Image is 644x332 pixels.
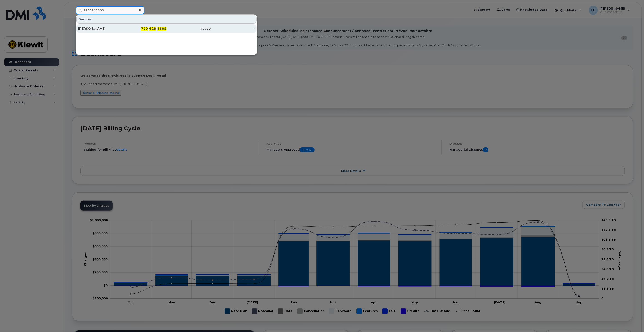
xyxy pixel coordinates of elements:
span: 720 [141,27,148,31]
span: 628 [149,27,156,31]
a: [PERSON_NAME]720-628-5885active- [76,24,257,33]
div: active [166,26,211,31]
div: Devices [76,15,257,24]
div: - [211,26,255,31]
div: - - [122,26,167,31]
div: [PERSON_NAME] [78,26,122,31]
span: 5885 [157,27,166,31]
